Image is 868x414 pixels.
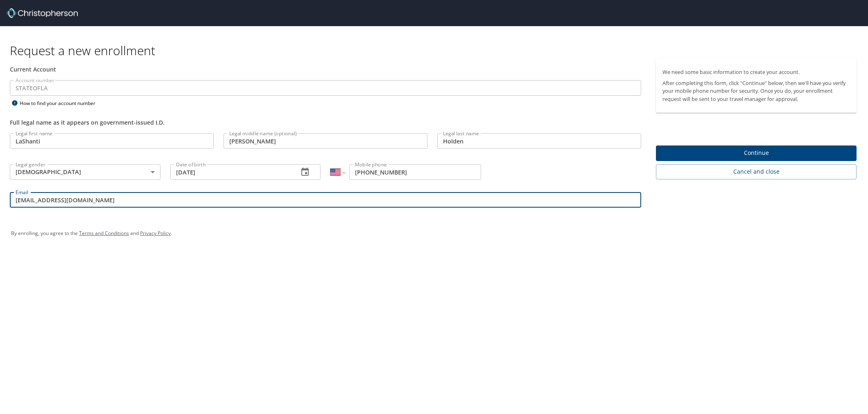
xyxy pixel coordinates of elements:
[662,167,850,177] span: Cancel and close
[10,65,641,74] div: Current Account
[11,223,857,244] div: By enrolling, you agree to the and .
[10,164,160,180] div: [DEMOGRAPHIC_DATA]
[10,98,112,108] div: How to find your account number
[79,230,129,237] a: Terms and Conditions
[140,230,171,237] a: Privacy Policy
[7,8,78,18] img: cbt logo
[662,148,850,158] span: Continue
[170,164,292,180] input: MM/DD/YYYY
[656,164,857,179] button: Cancel and close
[10,43,863,58] h1: Request a new enrollment
[662,68,850,76] p: We need some basic information to create your account.
[349,164,481,180] input: Enter phone number
[10,118,641,127] div: Full legal name as it appears on government-issued I.D.
[656,145,857,161] button: Continue
[662,79,850,103] p: After completing this form, click "Continue" below, then we'll have you verify your mobile phone ...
